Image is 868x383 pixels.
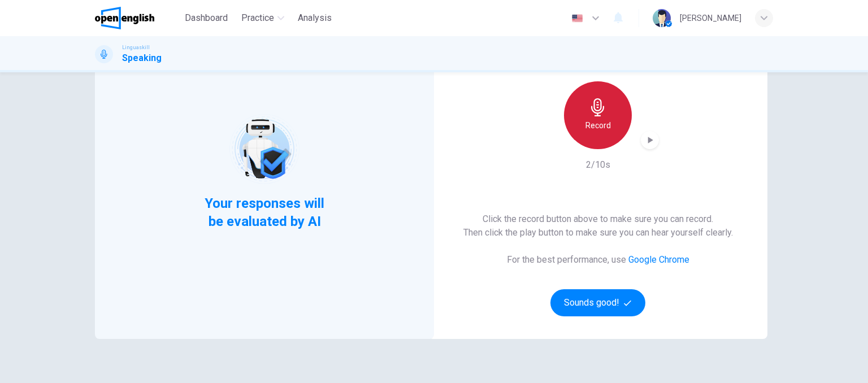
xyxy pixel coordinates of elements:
[570,14,584,23] img: en
[196,194,333,230] span: Your responses will be evaluated by AI
[241,11,274,25] span: Practice
[628,254,689,265] a: Google Chrome
[95,7,154,29] img: OpenEnglish logo
[122,51,162,65] h1: Speaking
[550,289,645,316] button: Sounds good!
[585,119,611,132] h6: Record
[185,11,228,25] span: Dashboard
[653,9,671,27] img: Profile picture
[228,113,300,185] img: robot icon
[180,8,232,28] button: Dashboard
[95,7,180,29] a: OpenEnglish logo
[293,8,336,28] button: Analysis
[680,11,741,25] div: [PERSON_NAME]
[507,253,689,267] h6: For the best performance, use
[564,81,632,149] button: Record
[237,8,289,28] button: Practice
[586,158,610,172] h6: 2/10s
[463,212,733,240] h6: Click the record button above to make sure you can record. Then click the play button to make sur...
[122,43,150,51] span: Linguaskill
[298,11,332,25] span: Analysis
